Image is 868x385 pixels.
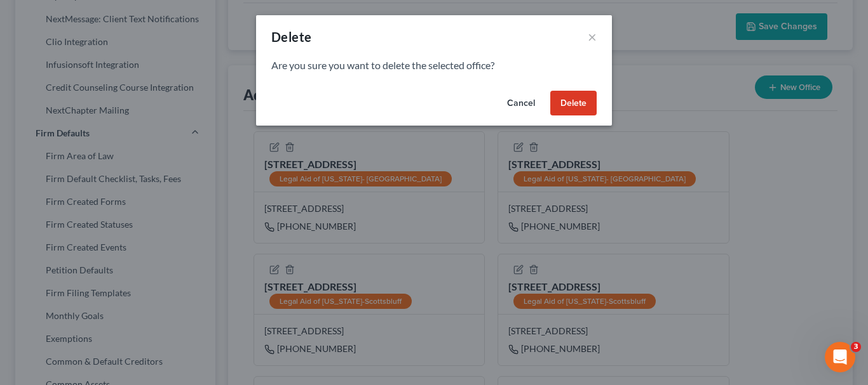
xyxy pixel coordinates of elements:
div: Delete [271,28,311,46]
button: Delete [550,91,597,116]
button: × [588,29,597,44]
span: 3 [851,342,861,352]
iframe: Intercom live chat [825,342,855,372]
button: Cancel [497,91,545,116]
p: Are you sure you want to delete the selected office? [271,58,597,73]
